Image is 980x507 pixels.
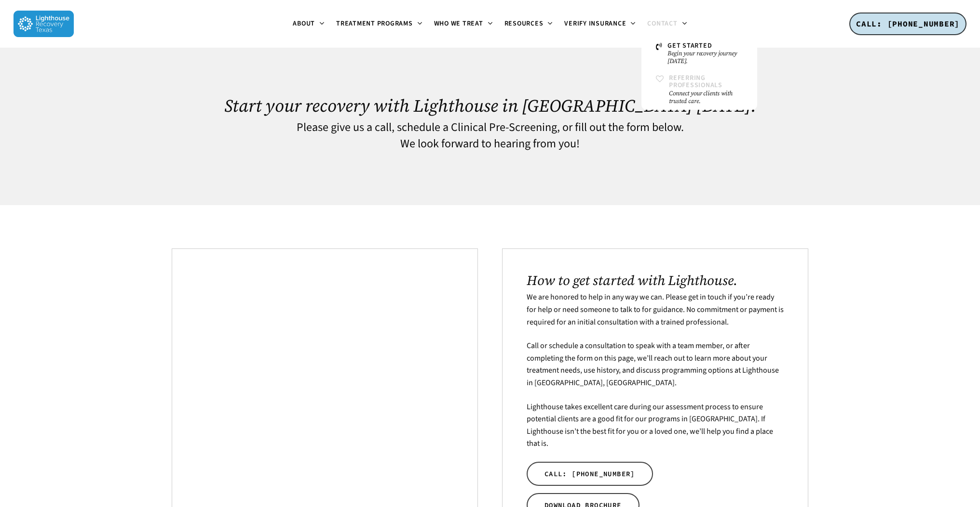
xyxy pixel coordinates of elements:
[14,11,74,37] img: Lighthouse Recovery Texas
[647,19,677,28] span: Contact
[172,121,808,134] h4: Please give us a call, schedule a Clinical Pre-Screening, or fill out the form below.
[336,19,413,28] span: Treatment Programs
[667,50,743,65] small: Begin your recovery journey [DATE].
[499,20,559,28] a: Resources
[669,73,722,90] span: Referring Professionals
[293,19,315,28] span: About
[172,138,808,150] h4: We look forward to hearing from you!
[527,402,773,449] span: Lighthouse takes excellent care during our assessment process to ensure potential clients are a g...
[527,462,653,486] a: CALL: [PHONE_NUMBER]
[287,20,330,28] a: About
[544,469,635,479] span: CALL: [PHONE_NUMBER]
[527,340,784,401] p: Call or schedule a consultation to speak with a team member, or after completing the form on this...
[669,90,743,105] small: Connect your clients with trusted care.
[527,292,784,327] span: We are honored to help in any way we can. Please get in touch if you’re ready for help or need so...
[849,13,966,36] a: CALL: [PHONE_NUMBER]
[172,96,808,116] h1: Start your recovery with Lighthouse in [GEOGRAPHIC_DATA] [DATE]!
[434,19,483,28] span: Who We Treat
[564,19,626,28] span: Verify Insurance
[651,38,748,70] a: Get StartedBegin your recovery journey [DATE].
[856,19,960,28] span: CALL: [PHONE_NUMBER]
[558,20,641,28] a: Verify Insurance
[651,70,748,110] a: Referring ProfessionalsConnect your clients with trusted care.
[428,20,499,28] a: Who We Treat
[527,273,784,288] h2: How to get started with Lighthouse.
[330,20,428,28] a: Treatment Programs
[504,19,544,28] span: Resources
[641,20,693,28] a: Contact
[667,41,712,51] span: Get Started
